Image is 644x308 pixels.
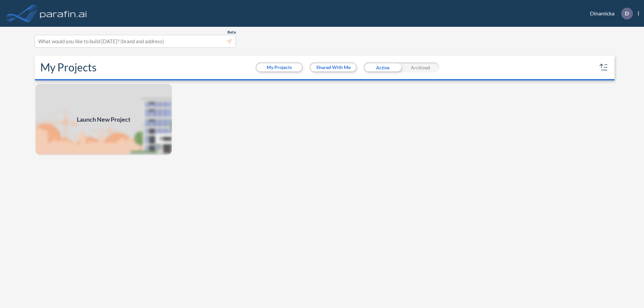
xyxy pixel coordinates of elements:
[364,62,401,72] div: Active
[401,62,439,72] div: Archived
[257,63,302,71] button: My Projects
[598,62,609,73] button: sort
[227,29,236,35] span: Beta
[311,63,356,71] button: Shared With Me
[580,8,639,19] div: Dinamicka
[35,83,172,156] img: add
[39,7,88,20] img: logo
[77,115,130,124] span: Launch New Project
[35,83,172,156] a: Launch New Project
[625,10,629,16] p: D
[40,61,97,74] h2: My Projects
